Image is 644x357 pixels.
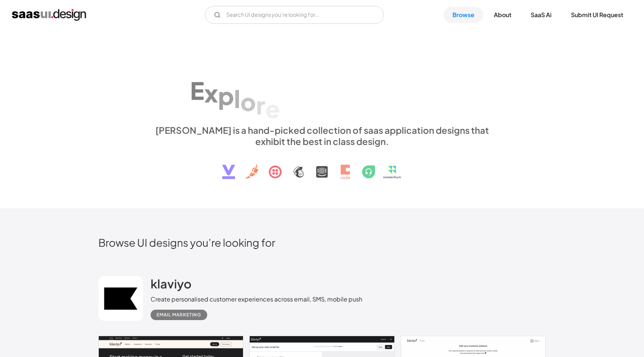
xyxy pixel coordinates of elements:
div: E [190,76,204,105]
a: Submit UI Request [562,7,632,23]
img: text, icon, saas logo [209,147,435,186]
a: SaaS Ai [522,7,561,23]
div: p [218,81,234,110]
div: e [265,94,280,123]
form: Email Form [205,6,384,24]
a: Browse [443,7,483,23]
h1: Explore SaaS UI design patterns & interactions. [151,60,493,117]
h2: Browse UI designs you’re looking for [98,236,546,249]
div: [PERSON_NAME] is a hand-picked collection of saas application designs that exhibit the best in cl... [151,124,493,147]
div: l [234,84,240,113]
h2: klaviyo [151,276,192,291]
a: home [12,9,86,21]
a: About [485,7,520,23]
div: x [204,79,218,107]
input: Search UI designs you're looking for... [205,6,384,24]
div: Create personalised customer experiences across email, SMS, mobile push [151,295,362,304]
div: r [256,91,265,120]
div: Email Marketing [157,310,201,319]
div: o [240,88,256,116]
a: klaviyo [151,276,192,295]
